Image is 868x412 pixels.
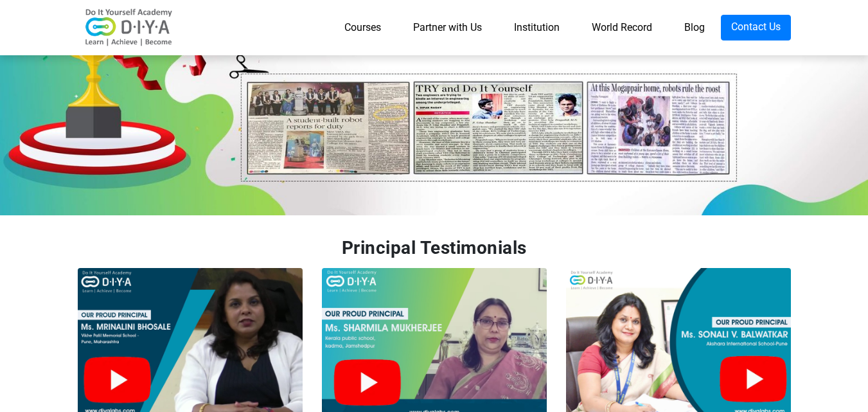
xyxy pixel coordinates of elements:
a: Courses [328,15,397,40]
a: Partner with Us [397,15,498,40]
a: Institution [498,15,576,40]
a: Blog [668,15,721,40]
a: World Record [576,15,668,40]
img: logo-v2.png [78,8,181,47]
a: Contact Us [721,15,791,40]
div: Principal Testimonials [68,235,801,262]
